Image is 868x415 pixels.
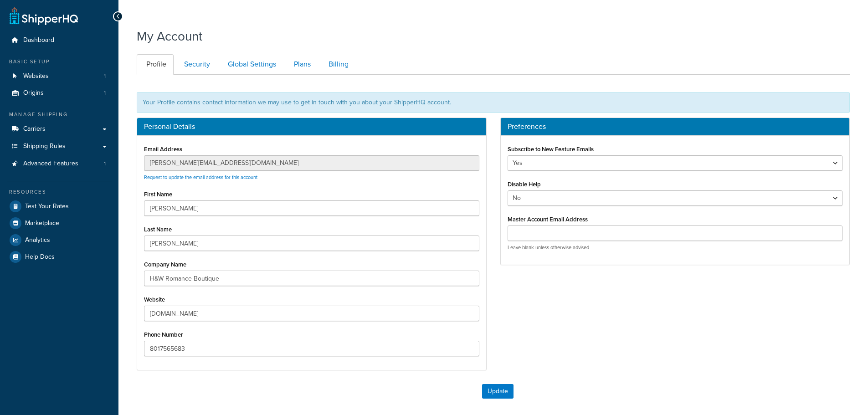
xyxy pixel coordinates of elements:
[218,54,283,75] a: Global Settings
[175,54,217,75] a: Security
[25,236,50,244] span: Analytics
[508,244,843,251] p: Leave blank unless otherwise advised
[137,27,202,45] h1: My Account
[7,32,112,49] a: Dashboard
[508,216,588,223] label: Master Account Email Address
[7,121,112,138] a: Carriers
[144,296,165,303] label: Website
[284,54,318,75] a: Plans
[7,188,112,196] div: Resources
[144,123,479,131] h3: Personal Details
[23,160,78,168] span: Advanced Features
[7,58,112,66] div: Basic Setup
[10,7,78,25] a: ShipperHQ Home
[508,146,594,153] label: Subscribe to New Feature Emails
[23,125,46,133] span: Carriers
[144,146,182,153] label: Email Address
[7,198,112,215] a: Test Your Rates
[23,72,49,80] span: Websites
[7,68,112,85] li: Websites
[7,138,112,155] a: Shipping Rules
[144,331,183,338] label: Phone Number
[7,85,112,102] a: Origins 1
[137,54,174,75] a: Profile
[144,174,257,181] a: Request to update the email address for this account
[482,384,514,399] button: Update
[144,261,186,268] label: Company Name
[7,215,112,231] a: Marketplace
[104,72,106,80] span: 1
[7,111,112,118] div: Manage Shipping
[7,232,112,248] a: Analytics
[25,253,55,261] span: Help Docs
[7,155,112,172] a: Advanced Features 1
[7,85,112,102] li: Origins
[7,68,112,85] a: Websites 1
[104,160,106,168] span: 1
[144,191,172,198] label: First Name
[23,89,44,97] span: Origins
[508,181,541,188] label: Disable Help
[25,203,69,210] span: Test Your Rates
[319,54,356,75] a: Billing
[23,143,66,150] span: Shipping Rules
[7,249,112,265] a: Help Docs
[104,89,106,97] span: 1
[25,220,59,227] span: Marketplace
[137,92,850,113] div: Your Profile contains contact information we may use to get in touch with you about your ShipperH...
[144,226,172,233] label: Last Name
[23,36,54,44] span: Dashboard
[508,123,843,131] h3: Preferences
[7,155,112,172] li: Advanced Features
